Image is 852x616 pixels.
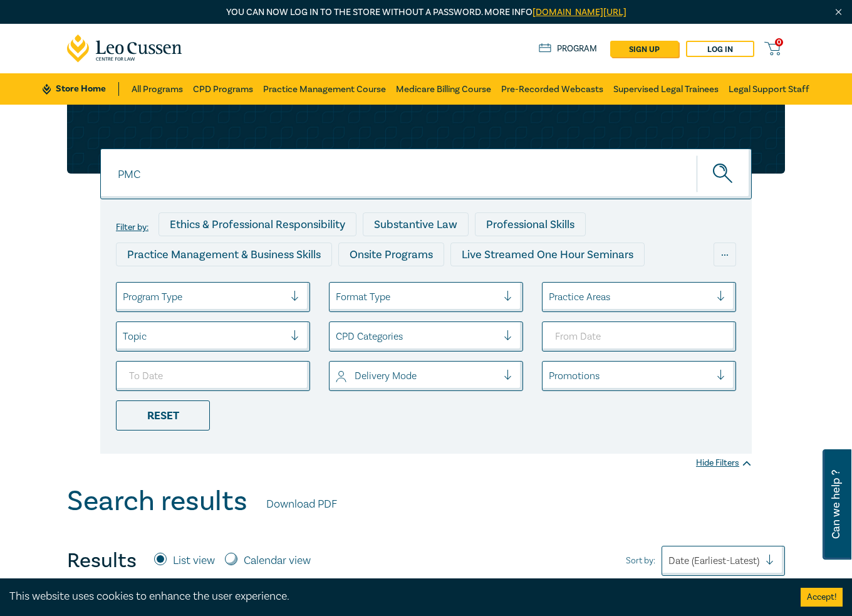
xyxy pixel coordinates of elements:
[336,369,338,383] input: select
[67,485,247,518] h1: Search results
[532,6,626,18] a: [DOMAIN_NAME][URL]
[613,73,719,105] a: Supervised Legal Trainees
[549,290,551,304] input: select
[158,212,356,236] div: Ethics & Professional Responsibility
[729,73,809,105] a: Legal Support Staff
[67,6,785,19] p: You can now log in to the store without a password. More info
[193,73,253,105] a: CPD Programs
[830,457,842,552] span: Can we help ?
[336,290,338,304] input: select
[116,243,332,266] div: Practice Management & Business Skills
[116,222,148,232] label: Filter by:
[542,321,736,352] input: From Date
[266,496,337,513] a: Download PDF
[116,400,210,431] div: Reset
[549,369,551,383] input: select
[450,243,645,266] div: Live Streamed One Hour Seminars
[173,553,215,569] label: List view
[9,588,782,605] div: This website uses cookies to enhance the user experience.
[363,212,469,236] div: Substantive Law
[696,457,752,469] div: Hide Filters
[263,73,386,105] a: Practice Management Course
[244,553,311,569] label: Calendar view
[501,73,603,105] a: Pre-Recorded Webcasts
[336,330,338,343] input: select
[338,243,444,266] div: Onsite Programs
[539,42,597,56] a: Program
[100,149,752,199] input: Search for a program title, program description or presenter name
[67,548,137,573] h4: Results
[358,273,557,296] div: Live Streamed Practical Workshops
[396,73,491,105] a: Medicare Billing Course
[668,554,671,568] input: Sort by
[116,273,352,296] div: Live Streamed Conferences and Intensives
[43,82,118,96] a: Store Home
[123,330,125,343] input: select
[475,212,586,236] div: Professional Skills
[775,38,783,46] span: 0
[610,41,678,57] a: sign up
[626,554,655,568] span: Sort by:
[123,290,125,304] input: select
[833,7,844,18] img: Close
[132,73,183,105] a: All Programs
[686,41,754,57] a: Log in
[116,361,310,391] input: To Date
[801,588,843,607] button: Accept cookies
[714,243,736,266] div: ...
